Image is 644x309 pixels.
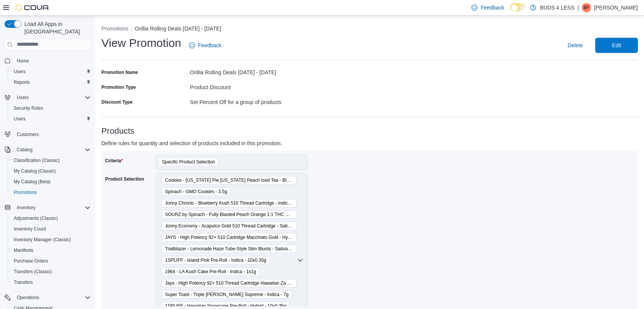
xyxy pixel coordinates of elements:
[11,156,63,165] a: Classification (Classic)
[14,130,91,139] span: Customers
[14,203,91,212] span: Inventory
[8,266,94,277] button: Transfers (Classic)
[14,279,33,285] span: Transfers
[582,3,591,12] div: Brendan Fitzpatrick
[162,199,296,207] span: Jonny Chronic - Blueberry Kush 510 Thread Cartridge - Indica - 1g
[14,168,56,174] span: My Catalog (Classic)
[11,256,51,266] a: Purchase Orders
[11,156,91,165] span: Classification (Classic)
[190,81,370,90] div: Product Discount
[8,213,94,224] button: Adjustments (Classic)
[11,214,61,223] a: Adjustments (Classic)
[162,290,292,299] span: Super Toast - Triple Berry Supreme - Indica - 7g
[17,94,29,101] span: Users
[577,3,579,12] p: |
[190,66,370,75] div: Orillia Rolling Deals [DATE] - [DATE]
[11,235,74,244] a: Inventory Manager (Classic)
[198,42,221,49] span: Feedback
[565,38,586,53] button: Delete
[162,187,231,196] span: Spinach - GMO Cookies - 3.5g
[2,144,94,155] button: Catalog
[11,177,54,186] a: My Catalog (Beta)
[11,78,33,87] a: Reports
[162,267,260,276] span: 1964 - LA Kush Cake Pre-Roll - Indica - 1x1g
[17,147,32,153] span: Catalog
[14,157,60,163] span: Classification (Classic)
[8,224,94,234] button: Inventory Count
[8,234,94,245] button: Inventory Manager (Classic)
[162,158,215,166] span: Specific Product Selection
[159,158,218,166] span: Specific Product Selection
[11,67,29,76] a: Users
[595,38,638,53] button: Edit
[510,11,511,12] span: Dark Mode
[14,258,48,264] span: Purchase Orders
[14,130,42,139] a: Customers
[162,210,296,219] span: SOURZ by Spinach - Fully Blasted Peach Orange 1:1 THC CBD Gummy - Hybrid - 1 Pack
[14,226,46,232] span: Inventory Count
[165,291,288,298] span: Super Toast - Triple [PERSON_NAME] Supreme - Indica - 7g
[11,278,91,287] span: Transfers
[14,79,30,85] span: Reports
[11,177,91,186] span: My Catalog (Beta)
[11,188,91,197] span: Promotions
[165,268,256,275] span: 1964 - LA Kush Cake Pre-Roll - Indica - 1x1g
[11,235,91,244] span: Inventory Manager (Classic)
[14,247,33,253] span: Manifests
[11,104,91,113] span: Security Roles
[540,3,574,12] p: BUDS 4 LESS
[165,199,293,207] span: Jonny Chronic - Blueberry Kush 510 Thread Cartridge - Indica - 1g
[11,214,91,223] span: Adjustments (Classic)
[165,211,293,218] span: SOURZ by Spinach - Fully Blasted Peach Orange 1:1 THC CBD Gummy - Hybrid - 1 Pack
[11,188,40,197] a: Promotions
[165,279,293,287] span: Jays - High Potency 92+ 510 Thread Cartridge Hawaiian Za - Indica - 0.95g
[135,26,221,32] button: Orillia Rolling Deals [DATE] - [DATE]
[101,69,138,75] label: Promotion Name
[11,78,91,87] span: Reports
[105,176,144,182] label: Product Selection
[14,189,37,195] span: Promotions
[8,187,94,198] button: Promotions
[162,233,296,242] span: JAYS - High Potency 92+ 510 Cartridge Macchiato Gold - Hybrid - 0.95g
[2,55,94,66] button: Home
[14,69,26,75] span: Users
[2,129,94,140] button: Customers
[186,38,224,53] a: Feedback
[11,167,91,176] span: My Catalog (Classic)
[11,246,91,255] span: Manifests
[510,3,526,11] input: Dark Mode
[17,205,35,211] span: Inventory
[101,126,638,136] h3: Products
[11,67,91,76] span: Users
[14,215,58,221] span: Adjustments (Classic)
[11,278,36,287] a: Transfers
[11,246,36,255] a: Manifests
[11,267,55,276] a: Transfers (Classic)
[14,93,32,102] button: Users
[8,166,94,176] button: My Catalog (Classic)
[14,145,35,154] button: Catalog
[594,3,638,12] p: [PERSON_NAME]
[14,56,91,66] span: Home
[165,245,293,253] span: Trailblazer - Lemonade Haze Tube-Style Slim Blunts - Sativa - 10x0.4g
[101,35,181,51] h1: View Promotion
[162,222,296,230] span: Jonny Economy - Acapulco Gold 510 Thread Cartridge - Sativa - 1g
[8,77,94,88] button: Reports
[165,234,293,241] span: JAYS - High Potency 92+ 510 Cartridge Macchiato Gold - Hybrid - 0.95g
[11,256,91,266] span: Purchase Orders
[481,4,504,11] span: Feedback
[162,245,296,253] span: Trailblazer - Lemonade Haze Tube-Style Slim Blunts - Sativa - 10x0.4g
[165,222,293,230] span: Jonny Economy - Acapulco Gold 510 Thread Cartridge - Sativa - 1g
[162,256,270,264] span: 1SPLIFF - Island Pink Pre-Roll - Indica - 10x0.35g
[612,42,621,49] span: Edit
[8,277,94,288] button: Transfers
[14,56,32,66] a: Home
[8,176,94,187] button: My Catalog (Beta)
[162,176,296,184] span: Cookies - Georgia Pie California Peach Iced Tea - Blend - 355ml
[101,139,504,148] p: Define rules for quantity and selection of products included in this promotion.
[14,269,52,275] span: Transfers (Classic)
[8,256,94,266] button: Purchase Orders
[568,42,583,49] span: Delete
[14,105,43,111] span: Security Roles
[2,292,94,303] button: Operations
